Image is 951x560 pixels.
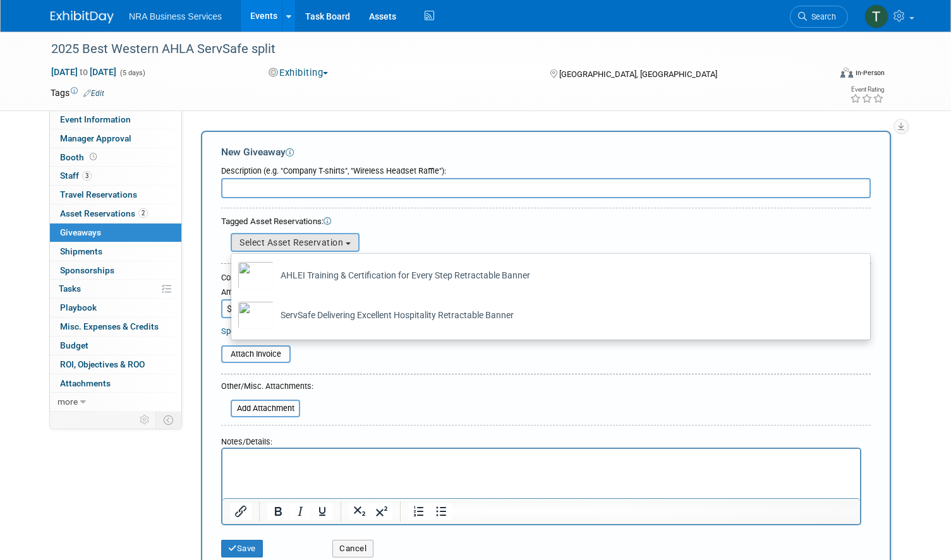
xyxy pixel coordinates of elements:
iframe: Rich Text Area [222,449,860,498]
span: more [58,396,78,407]
span: NRA Business Services [129,11,222,21]
button: Insert/edit link [230,503,251,520]
span: Asset Reservations [60,208,148,218]
span: 2 [138,208,148,218]
a: Budget [50,337,181,355]
a: Tasks [50,280,181,298]
img: Format-Inperson.png [840,68,853,78]
span: Attachments [60,378,111,388]
button: Cancel [332,540,373,557]
img: ExhibitDay [51,11,114,23]
img: Terry Gamal ElDin [864,4,888,28]
button: Underline [312,503,333,520]
a: Manager Approval [50,129,181,148]
div: 2025 Best Western AHLA ServSafe split [47,38,814,61]
span: Event Information [60,114,131,124]
button: Superscript [371,503,392,520]
span: Budget [60,340,88,350]
a: more [50,393,181,411]
span: Giveaways [60,227,101,237]
a: Booth [50,148,181,167]
span: Select Asset Reservation [239,237,343,247]
span: to [78,67,90,77]
span: Booth [60,152,99,162]
button: Select Asset Reservation [231,233,360,252]
a: Event Information [50,110,181,129]
div: Amount [221,287,313,299]
a: Sponsorships [50,261,181,280]
td: ServSafe Delivering Excellent Hospitality Retractable Banner [274,301,845,329]
span: Playbook [60,302,97,313]
div: Tagged Asset Reservations: [221,216,871,228]
div: Description (e.g. "Company T-shirts", "Wireless Headset Raffle"): [221,160,871,177]
button: Italic [289,503,311,520]
a: Search [790,6,848,28]
span: Search [807,12,836,21]
span: Booth not reserved yet [87,152,99,162]
a: Edit [83,89,104,98]
span: (5 days) [119,69,145,77]
span: Shipments [60,246,102,256]
a: Shipments [50,242,181,261]
span: Tasks [59,283,81,294]
a: Travel Reservations [50,186,181,204]
button: Subscript [349,503,370,520]
div: Other/Misc. Attachments: [221,381,313,395]
span: [DATE] [DATE] [51,66,117,78]
button: Save [221,540,263,557]
a: Specify Payment Details [221,326,308,336]
td: Tags [51,86,104,99]
button: Bullet list [430,503,452,520]
td: AHLEI Training & Certification for Every Step Retractable Banner [274,261,845,289]
div: Notes/Details: [221,431,861,448]
div: New Giveaway [221,145,871,159]
td: Personalize Event Tab Strip [134,412,156,428]
a: Giveaways [50,223,181,242]
td: Toggle Event Tabs [156,412,182,428]
a: ROI, Objectives & ROO [50,355,181,374]
button: Numbered list [408,503,430,520]
span: Sponsorships [60,265,114,275]
div: Event Rating [850,86,884,93]
a: Staff3 [50,167,181,185]
span: ROI, Objectives & ROO [60,359,145,369]
span: Manager Approval [60,133,131,143]
span: Staff [60,170,92,181]
a: Misc. Expenses & Credits [50,318,181,336]
span: 3 [82,171,92,181]
button: Exhibiting [264,66,334,80]
span: Misc. Expenses & Credits [60,321,159,331]
div: Cost of this Giveaway: [221,272,871,283]
div: Event Format [761,66,885,85]
div: In-Person [855,68,885,78]
a: Playbook [50,299,181,317]
button: Bold [267,503,289,520]
a: Asset Reservations2 [50,205,181,223]
a: Attachments [50,374,181,393]
span: [GEOGRAPHIC_DATA], [GEOGRAPHIC_DATA] [559,69,717,79]
span: Travel Reservations [60,189,137,200]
